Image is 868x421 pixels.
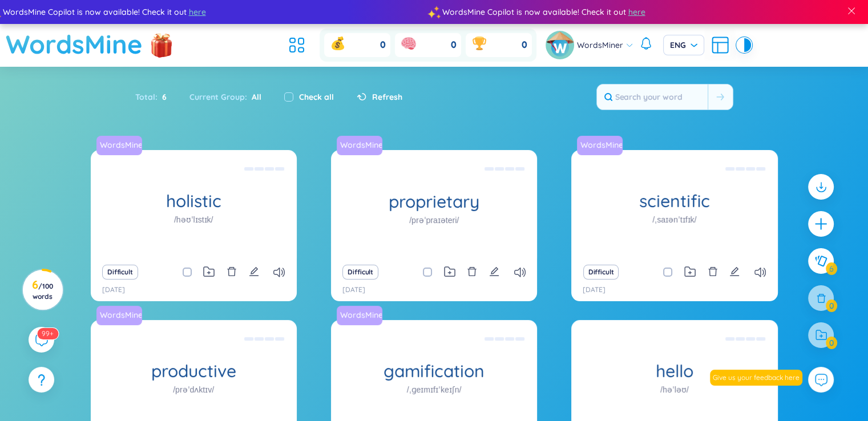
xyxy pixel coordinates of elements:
[708,264,718,280] button: delete
[158,91,167,103] span: 6
[6,24,143,64] a: WordsMine
[95,309,143,321] a: WordsMine
[336,139,383,151] a: WordsMine
[660,383,689,396] h1: /həˈləʊ/
[583,265,619,280] button: Difficult
[150,27,173,62] img: flashSalesIcon.a7f4f837.png
[342,265,378,280] button: Difficult
[30,280,55,301] h3: 6
[583,285,605,295] p: [DATE]
[489,266,499,277] span: edit
[571,361,777,381] h1: hello
[337,306,387,325] a: WordsMine
[670,39,697,51] span: ENG
[33,282,53,301] span: / 100 words
[135,6,152,18] span: here
[102,265,138,280] button: Difficult
[95,139,143,151] a: WordsMine
[467,266,477,277] span: delete
[299,91,334,103] label: Check all
[91,191,297,211] h1: holistic
[451,39,457,51] span: 0
[249,264,259,280] button: edit
[96,306,147,325] a: WordsMine
[336,309,383,321] a: WordsMine
[135,85,178,109] div: Total :
[337,136,387,155] a: WordsMine
[227,264,237,280] button: delete
[546,31,577,59] a: avatar
[37,328,58,339] sup: 597
[372,91,402,103] span: Refresh
[173,383,214,396] h1: /prəˈdʌktɪv/
[522,39,527,51] span: 0
[174,213,213,226] h1: /həʊˈlɪstɪk/
[407,383,462,396] h1: /ˌɡeɪmɪfɪˈkeɪʃn/
[331,361,537,381] h1: gamification
[708,266,718,277] span: delete
[96,136,147,155] a: WordsMine
[571,191,777,211] h1: scientific
[577,136,627,155] a: WordsMine
[467,264,477,280] button: delete
[380,39,386,51] span: 0
[91,361,297,381] h1: productive
[546,31,574,59] img: avatar
[575,6,592,18] span: here
[652,213,696,226] h1: /ˌsaɪənˈtɪfɪk/
[331,191,537,211] h1: proprietary
[729,266,740,277] span: edit
[381,6,820,18] div: WordsMine Copilot is now available! Check it out
[597,84,708,110] input: Search your word
[249,266,259,277] span: edit
[247,92,261,102] span: All
[577,39,623,51] span: WordsMiner
[814,217,828,231] span: plus
[342,285,365,295] p: [DATE]
[489,264,499,280] button: edit
[729,264,740,280] button: edit
[227,266,237,277] span: delete
[409,213,459,226] h1: /prəˈpraɪəteri/
[178,85,273,109] div: Current Group :
[102,285,125,295] p: [DATE]
[576,139,624,151] a: WordsMine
